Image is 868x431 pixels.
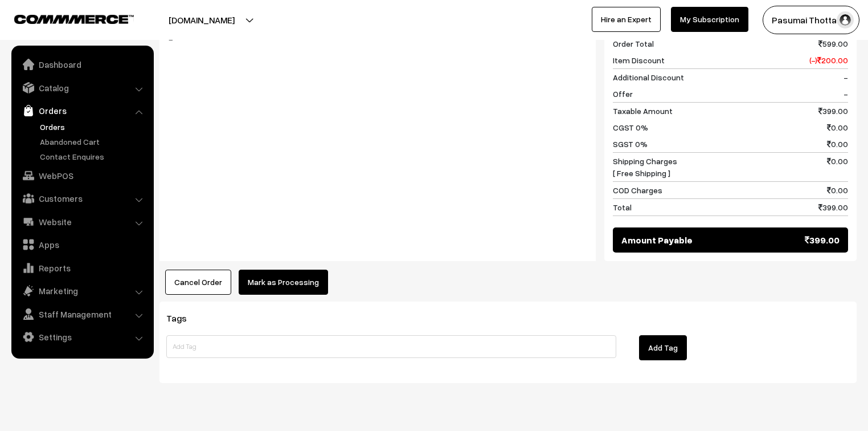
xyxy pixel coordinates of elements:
span: Item Discount [613,54,665,66]
span: 0.00 [827,184,848,196]
span: - [844,88,848,100]
a: Orders [14,100,150,121]
span: Additional Discount [613,71,684,83]
button: Mark as Processing [239,270,328,295]
a: Contact Enquires [37,151,150,162]
a: Staff Management [14,304,150,324]
span: 399.00 [805,233,840,247]
span: 599.00 [818,38,848,50]
a: Catalog [14,78,150,98]
a: Hire an Expert [592,7,661,32]
a: WebPOS [14,165,150,186]
span: Order Total [613,38,654,50]
a: Apps [14,234,150,255]
span: Amount Payable [621,233,693,247]
a: My Subscription [671,7,748,32]
span: - [844,71,848,83]
img: user [837,11,854,29]
span: 0.00 [827,155,848,179]
button: [DOMAIN_NAME] [129,6,275,34]
input: Add Tag [166,335,616,358]
span: CGST 0% [613,121,648,133]
a: Website [14,212,150,232]
span: 399.00 [818,105,848,117]
span: Total [613,201,632,213]
button: Cancel Order [165,270,231,295]
a: Customers [14,188,150,209]
a: Dashboard [14,54,150,75]
a: Settings [14,327,150,347]
span: 0.00 [827,138,848,150]
span: Tags [166,312,200,324]
span: (-) 200.00 [809,54,848,66]
span: 399.00 [818,201,848,213]
a: Orders [37,121,150,133]
a: COMMMERCE [14,11,114,25]
a: Marketing [14,280,150,301]
span: 0.00 [827,121,848,133]
img: COMMMERCE [14,15,134,23]
a: Abandoned Cart [37,136,150,148]
button: Pasumai Thotta… [763,6,859,34]
span: SGST 0% [613,138,648,150]
a: Reports [14,258,150,278]
span: Offer [613,88,633,100]
span: COD Charges [613,184,662,196]
span: Taxable Amount [613,105,673,117]
button: Add Tag [639,335,687,360]
span: Shipping Charges [ Free Shipping ] [613,155,677,179]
